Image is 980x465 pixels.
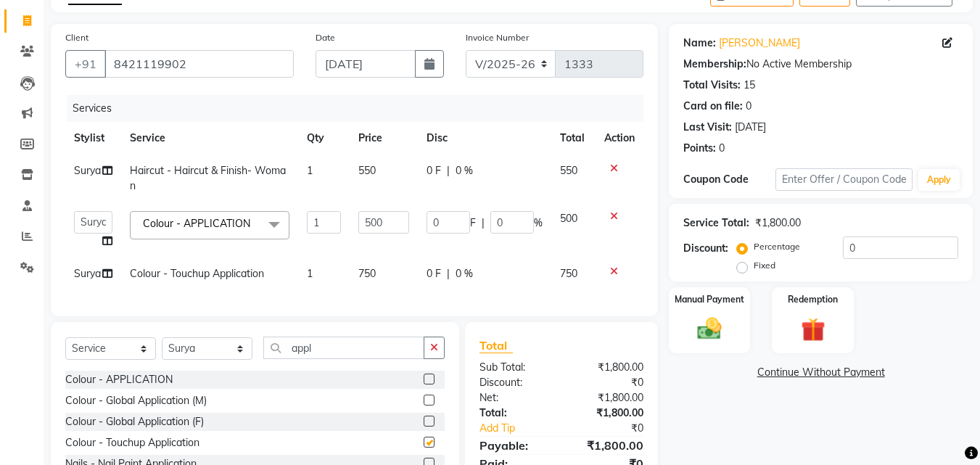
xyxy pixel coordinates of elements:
[65,435,199,450] div: Colour - Touchup Application
[479,338,513,353] span: Total
[746,99,752,114] div: 0
[358,164,376,177] span: 550
[683,120,732,135] div: Last Visit:
[754,240,800,253] label: Percentage
[121,122,298,155] th: Service
[469,360,561,375] div: Sub Total:
[788,293,838,306] label: Redemption
[744,78,755,93] div: 15
[65,50,106,78] button: +91
[560,164,577,177] span: 550
[307,164,313,177] span: 1
[561,406,654,421] div: ₹1,800.00
[683,78,741,93] div: Total Visits:
[418,122,551,155] th: Disc
[74,164,101,177] span: Surya
[74,267,101,280] span: Surya
[561,375,654,390] div: ₹0
[719,141,725,156] div: 0
[65,414,204,429] div: Colour - Global Application (F)
[551,122,596,155] th: Total
[469,375,561,390] div: Discount:
[104,50,294,78] input: Search by Name/Mobile/Email/Code
[683,241,728,256] div: Discount:
[447,266,450,281] span: |
[65,393,207,408] div: Colour - Global Application (M)
[561,360,654,375] div: ₹1,800.00
[775,168,913,191] input: Enter Offer / Coupon Code
[560,267,577,280] span: 750
[65,31,88,44] label: Client
[719,36,800,51] a: [PERSON_NAME]
[755,215,801,231] div: ₹1,800.00
[298,122,350,155] th: Qty
[534,215,543,231] span: %
[683,141,716,156] div: Points:
[577,421,655,436] div: ₹0
[469,421,577,436] a: Add Tip
[482,215,485,231] span: |
[735,120,766,135] div: [DATE]
[456,163,473,178] span: 0 %
[350,122,417,155] th: Price
[561,437,654,454] div: ₹1,800.00
[683,36,716,51] div: Name:
[65,122,121,155] th: Stylist
[130,267,264,280] span: Colour - Touchup Application
[130,164,286,192] span: Haircut - Haircut & Finish- Woman
[561,390,654,406] div: ₹1,800.00
[675,293,744,306] label: Manual Payment
[918,169,960,191] button: Apply
[596,122,643,155] th: Action
[427,163,441,178] span: 0 F
[143,217,250,230] span: Colour - APPLICATION
[65,372,173,387] div: Colour - APPLICATION
[794,315,833,345] img: _gift.svg
[469,390,561,406] div: Net:
[469,437,561,454] div: Payable:
[683,172,775,187] div: Coupon Code
[466,31,529,44] label: Invoice Number
[470,215,476,231] span: F
[672,365,970,380] a: Continue Without Payment
[316,31,335,44] label: Date
[683,215,749,231] div: Service Total:
[67,95,654,122] div: Services
[307,267,313,280] span: 1
[560,212,577,225] span: 500
[447,163,450,178] span: |
[683,99,743,114] div: Card on file:
[427,266,441,281] span: 0 F
[263,337,424,359] input: Search or Scan
[469,406,561,421] div: Total:
[683,57,746,72] div: Membership:
[690,315,729,342] img: _cash.svg
[250,217,257,230] a: x
[358,267,376,280] span: 750
[754,259,775,272] label: Fixed
[456,266,473,281] span: 0 %
[683,57,958,72] div: No Active Membership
